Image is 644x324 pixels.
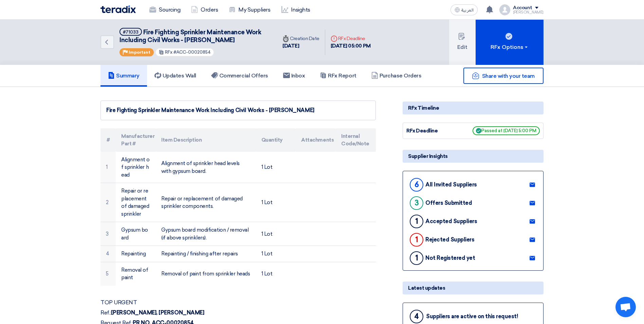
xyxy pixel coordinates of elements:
td: Removal of paint from sprinkler heads [156,262,256,286]
button: Edit [449,20,476,65]
p: Ref.: [100,309,376,316]
td: 2 [100,183,116,222]
td: 3 [100,222,116,246]
div: Not Registered yet [425,255,475,261]
td: 1 Lot [256,246,296,262]
div: #71033 [123,30,139,34]
div: Creation Date [282,35,319,42]
td: Repair or replacement of damaged sprinkler [116,183,156,222]
a: Insights [276,2,316,17]
img: Teradix logo [100,5,136,13]
th: Internal Code/Note [336,128,376,152]
td: Removal of paint [116,262,156,286]
div: All Invited Suppliers [425,181,477,188]
th: Item Description [156,128,256,152]
th: Attachments [296,128,336,152]
strong: [PERSON_NAME], [PERSON_NAME] [111,309,204,316]
button: العربية [450,4,478,15]
td: 5 [100,262,116,286]
a: My Suppliers [223,2,276,17]
span: #ACC-00020854 [173,50,211,55]
div: Accepted Suppliers [425,218,477,224]
div: RFx Deadline [331,35,371,42]
a: RFx Report [312,65,364,87]
td: Repainting [116,246,156,262]
a: Orders [186,2,223,17]
div: RFx Options [491,43,529,51]
a: Summary [100,65,147,87]
td: 4 [100,246,116,262]
span: Fire Fighting Sprinkler Maintenance Work Including Civil Works - [PERSON_NAME] [119,29,261,44]
div: Fire Fighting Sprinkler Maintenance Work Including Civil Works - [PERSON_NAME] [106,106,370,114]
span: Passed at [DATE] 5:00 PM [473,126,540,135]
div: Latest updates [403,282,544,294]
td: 1 Lot [256,262,296,286]
a: Sourcing [144,2,186,17]
div: Rejected Suppliers [425,236,474,243]
button: RFx Options [476,20,544,65]
div: [DATE] 05:00 PM [331,42,371,50]
a: Inbox [276,65,313,87]
td: Alignment of sprinkler head [116,152,156,183]
div: [DATE] [282,42,319,50]
h5: Summary [108,72,140,79]
div: Suppliers are active on this request! [426,313,518,320]
h5: Updates Wall [154,72,196,79]
th: Manufacturer Part # [116,128,156,152]
td: Gypsum board modification / removal (if above sprinklers). [156,222,256,246]
td: Repainting / finishing after repairs [156,246,256,262]
a: Open chat [615,297,636,317]
td: Alignment of sprinkler head levels with gypsum board. [156,152,256,183]
div: Account [513,5,532,11]
td: 1 Lot [256,152,296,183]
div: 6 [410,178,423,192]
td: 1 Lot [256,183,296,222]
h5: RFx Report [320,72,356,79]
span: Share with your team [482,73,535,79]
h5: Purchase Orders [371,72,422,79]
td: 1 Lot [256,222,296,246]
a: Updates Wall [147,65,204,87]
span: العربية [461,8,474,13]
div: Supplier Insights [403,150,544,163]
td: Repair or replacement of damaged sprinkler components. [156,183,256,222]
a: Purchase Orders [364,65,429,87]
div: Offers Submitted [425,200,472,206]
img: profile_test.png [499,4,510,15]
h5: Commercial Offers [211,72,268,79]
div: 1 [410,233,423,247]
a: Commercial Offers [204,65,276,87]
div: 4 [410,310,423,323]
div: [PERSON_NAME] [513,11,544,14]
div: RFx Deadline [406,127,457,135]
td: Gypsum board [116,222,156,246]
h5: Fire Fighting Sprinkler Maintenance Work Including Civil Works - Aziz Mall Jeddah [119,28,269,44]
div: 1 [410,215,423,228]
th: # [100,128,116,152]
span: RFx [165,50,172,55]
th: Quantity [256,128,296,152]
td: 1 [100,152,116,183]
div: 3 [410,196,423,210]
div: 1 [410,251,423,265]
div: RFx Timeline [403,102,544,114]
h5: Inbox [283,72,305,79]
span: Important [129,50,150,55]
p: TOP URGENT [100,299,376,306]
